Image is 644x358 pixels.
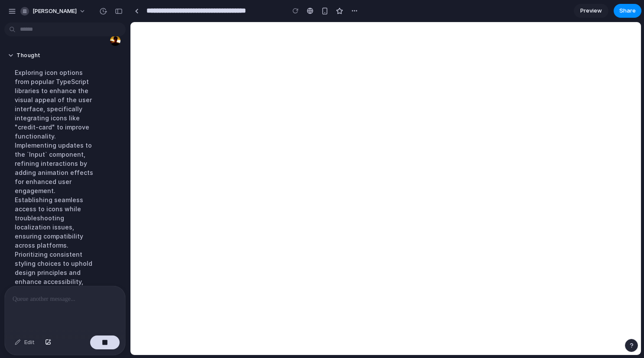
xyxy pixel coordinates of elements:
div: Exploring icon options from popular TypeScript libraries to enhance the visual appeal of the user... [8,63,101,346]
button: Share [614,4,641,18]
button: [PERSON_NAME] [17,4,90,18]
span: Share [619,6,636,15]
a: Preview [574,4,608,18]
span: [PERSON_NAME] [33,7,77,16]
span: Preview [580,6,602,15]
